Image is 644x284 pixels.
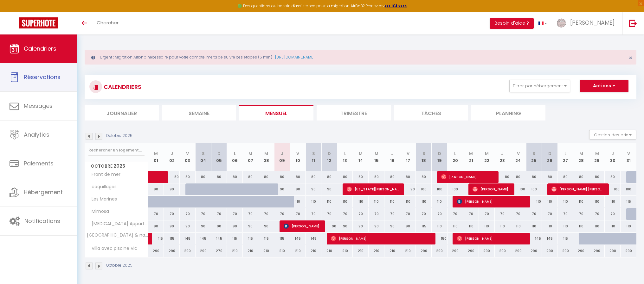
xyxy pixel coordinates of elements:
div: 110 [353,196,369,207]
div: 90 [384,220,400,232]
div: 290 [463,245,479,257]
abbr: D [438,151,441,157]
th: 09 [274,143,290,171]
strong: >>> ICI <<<< [385,3,407,9]
div: 290 [148,245,164,257]
div: 100 [526,183,542,195]
div: 110 [432,220,448,232]
div: 80 [605,171,621,183]
div: Urgent : Migration Airbnb nécessaire pour votre compte, merci de suivre ces étapes (5 min) - [85,50,636,65]
span: coquillages [86,183,118,190]
div: 110 [573,220,589,232]
abbr: L [454,151,456,157]
div: 110 [495,220,511,232]
div: 290 [448,245,463,257]
div: 90 [400,183,416,195]
div: 290 [416,245,432,257]
abbr: V [186,151,189,157]
th: 22 [479,143,495,171]
div: 210 [306,245,321,257]
div: 70 [463,208,479,220]
div: 290 [180,245,196,257]
span: [PERSON_NAME] [331,232,431,244]
div: 70 [180,208,196,220]
input: Rechercher un logement... [88,145,145,156]
div: 80 [180,171,196,183]
div: 290 [196,245,211,257]
span: Calendriers [24,45,56,52]
div: 90 [290,183,306,195]
abbr: J [171,151,173,157]
div: 115 [258,233,274,244]
th: 18 [416,143,432,171]
span: Les Marines [86,196,119,203]
div: 110 [557,196,573,207]
span: [PERSON_NAME] [570,19,615,27]
abbr: M [485,151,489,157]
div: 115 [164,233,180,244]
div: 100 [416,183,432,195]
div: 290 [573,245,589,257]
button: Close [629,55,632,61]
li: Planning [471,105,545,120]
abbr: D [217,151,221,157]
div: 210 [400,245,416,257]
abbr: L [564,151,566,157]
abbr: M [469,151,473,157]
abbr: S [532,151,535,157]
div: 70 [211,208,227,220]
th: 26 [542,143,558,171]
th: 23 [495,143,511,171]
th: 04 [196,143,211,171]
div: 290 [510,245,526,257]
th: 16 [384,143,400,171]
div: 70 [274,208,290,220]
div: 80 [353,171,369,183]
th: 21 [463,143,479,171]
div: 90 [164,183,180,195]
div: 290 [605,245,621,257]
abbr: V [296,151,299,157]
span: Paiements [24,159,54,167]
div: 110 [573,196,589,207]
span: Notifications [24,217,60,225]
div: 70 [227,208,243,220]
span: Messages [24,102,53,110]
div: 145 [542,233,558,244]
div: 110 [605,220,621,232]
div: 90 [321,220,337,232]
th: 28 [573,143,589,171]
div: 145 [196,233,211,244]
span: [PERSON_NAME] [441,171,494,183]
th: 05 [211,143,227,171]
div: 110 [369,196,384,207]
a: [URL][DOMAIN_NAME] [275,54,314,60]
div: 80 [384,171,400,183]
a: ... [PERSON_NAME] [552,12,622,34]
div: 70 [369,208,384,220]
span: Villa avec piscine Vic [86,245,139,252]
a: Chercher [92,12,123,34]
div: 70 [416,208,432,220]
div: 90 [306,183,321,195]
div: 70 [148,208,164,220]
div: 210 [353,245,369,257]
div: 90 [258,220,274,232]
div: 290 [621,245,636,257]
div: 110 [416,196,432,207]
div: 90 [164,220,180,232]
div: 210 [258,245,274,257]
div: 145 [306,233,321,244]
div: 290 [542,245,558,257]
div: 90 [148,183,164,195]
div: 80 [274,171,290,183]
span: Front de mer [86,171,122,178]
div: 110 [621,220,636,232]
div: 70 [337,208,353,220]
div: 110 [337,196,353,207]
div: 80 [526,171,542,183]
abbr: M [154,151,158,157]
th: 11 [306,143,321,171]
div: 90 [148,220,164,232]
div: 110 [589,220,605,232]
